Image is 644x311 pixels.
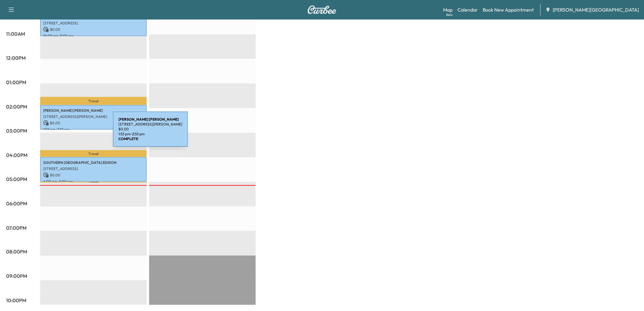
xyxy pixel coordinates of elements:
[6,54,26,62] p: 12:00PM
[483,6,534,13] a: Book New Appointment
[43,120,144,126] p: $ 0.00
[43,108,144,113] p: [PERSON_NAME] [PERSON_NAME]
[118,132,182,136] p: 1:53 pm - 2:53 pm
[43,172,144,178] p: $ 0.00
[6,200,27,207] p: 06:00PM
[43,160,144,165] p: SOUTHERN [GEOGRAPHIC_DATA] EDISON
[6,297,26,304] p: 10:00PM
[43,179,144,184] p: 4:00 pm - 5:00 pm
[118,122,182,127] p: [STREET_ADDRESS][PERSON_NAME]
[40,97,147,105] p: Travel
[457,6,478,13] a: Calendar
[6,30,25,37] p: 11:00AM
[307,5,337,14] img: Curbee Logo
[43,27,144,32] p: $ 0.00
[40,150,147,157] p: Travel
[443,6,453,13] a: MapBeta
[43,34,144,38] p: 10:05 am - 11:05 am
[446,12,453,17] div: Beta
[6,151,27,159] p: 04:00PM
[553,6,639,13] span: [PERSON_NAME][GEOGRAPHIC_DATA]
[6,224,26,231] p: 07:00PM
[43,166,144,171] p: [STREET_ADDRESS]
[118,117,179,122] b: [PERSON_NAME] [PERSON_NAME]
[6,175,27,183] p: 05:00PM
[118,136,138,141] b: COMPLETE
[6,127,27,134] p: 03:00PM
[6,103,27,110] p: 02:00PM
[6,273,27,280] p: 09:00PM
[6,79,26,86] p: 01:00PM
[40,182,147,183] p: Travel
[43,127,144,132] p: 1:53 pm - 2:53 pm
[118,127,182,132] p: $ 0.00
[43,21,144,26] p: [STREET_ADDRESS]
[43,114,144,119] p: [STREET_ADDRESS][PERSON_NAME]
[6,248,27,256] p: 08:00PM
